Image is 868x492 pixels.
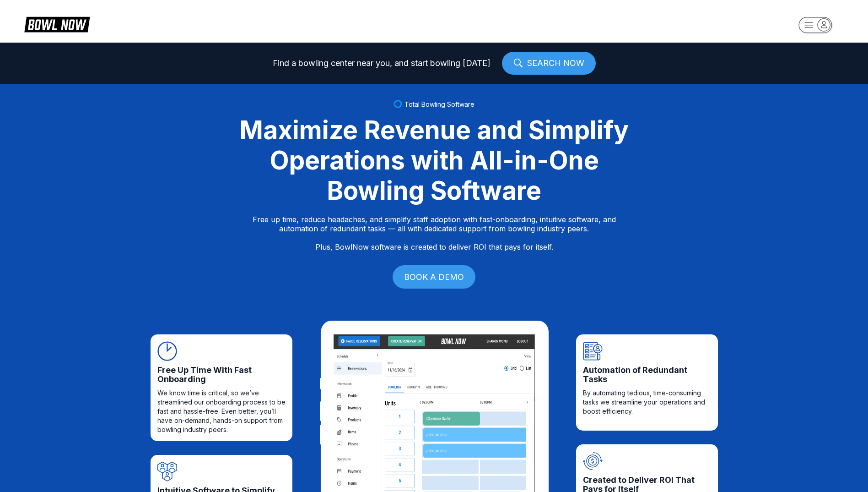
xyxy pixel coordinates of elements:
div: Maximize Revenue and Simplify Operations with All-in-One Bowling Software [228,115,640,206]
a: SEARCH NOW [502,52,596,75]
span: We know time is critical, so we’ve streamlined our onboarding process to be fast and hassle-free.... [157,388,286,434]
p: Free up time, reduce headaches, and simplify staff adoption with fast-onboarding, intuitive softw... [253,215,616,251]
span: Free Up Time With Fast Onboarding [157,366,286,384]
span: Total Bowling Software [404,100,474,108]
span: By automating tedious, time-consuming tasks we streamline your operations and boost efficiency. [583,388,711,416]
span: Automation of Redundant Tasks [583,366,711,384]
span: Find a bowling center near you, and start bowling [DATE] [273,59,491,68]
a: BOOK A DEMO [393,265,475,289]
